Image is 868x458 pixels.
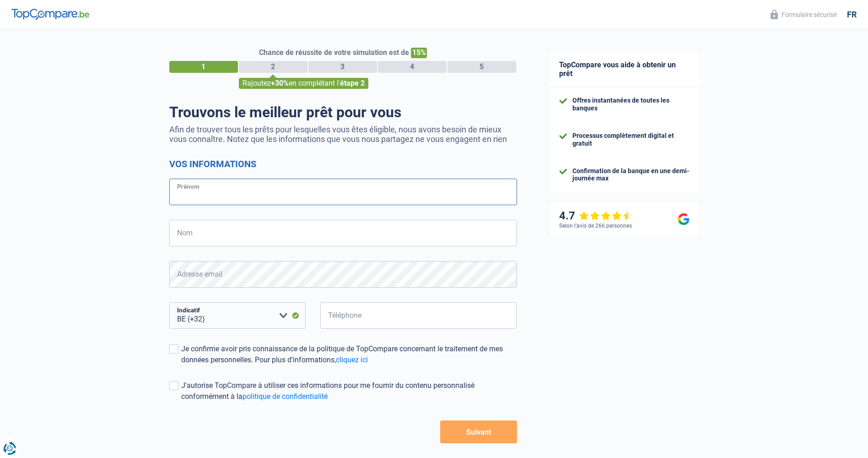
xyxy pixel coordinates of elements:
div: 4.7 [559,209,633,223]
div: Je confirme avoir pris connaissance de la politique de TopCompare concernant le traitement de mes... [181,343,517,365]
span: Chance de réussite de votre simulation est de [259,48,409,57]
button: Suivant [440,420,517,443]
div: Rajoutez en complétant l' [239,78,368,89]
span: 15% [411,48,427,58]
div: 3 [308,61,377,73]
div: fr [847,10,857,20]
input: 401020304 [320,302,517,329]
div: 2 [239,61,307,73]
a: politique de confidentialité [243,392,328,401]
span: +30% [271,79,289,87]
div: 1 [169,61,238,73]
div: Selon l’avis de 266 personnes [559,223,632,229]
div: 4 [378,61,447,73]
div: Confirmation de la banque en une demi-journée max [572,167,690,183]
div: Processus complètement digital et gratuit [572,132,690,147]
div: 5 [447,61,516,73]
p: Afin de trouver tous les prêts pour lesquelles vous êtes éligible, nous avons besoin de mieux vou... [169,125,517,144]
h2: Vos informations [169,158,517,169]
button: Formulaire sécurisé [765,7,842,22]
img: TopCompare Logo [11,9,89,20]
div: TopCompare vous aide à obtenir un prêt [550,51,699,87]
div: Offres instantanées de toutes les banques [572,97,690,112]
div: J'autorise TopCompare à utiliser ces informations pour me fournir du contenu personnalisé conform... [181,380,517,402]
span: étape 2 [340,79,365,87]
h1: Trouvons le meilleur prêt pour vous [169,104,517,121]
a: cliquez ici [336,355,368,364]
